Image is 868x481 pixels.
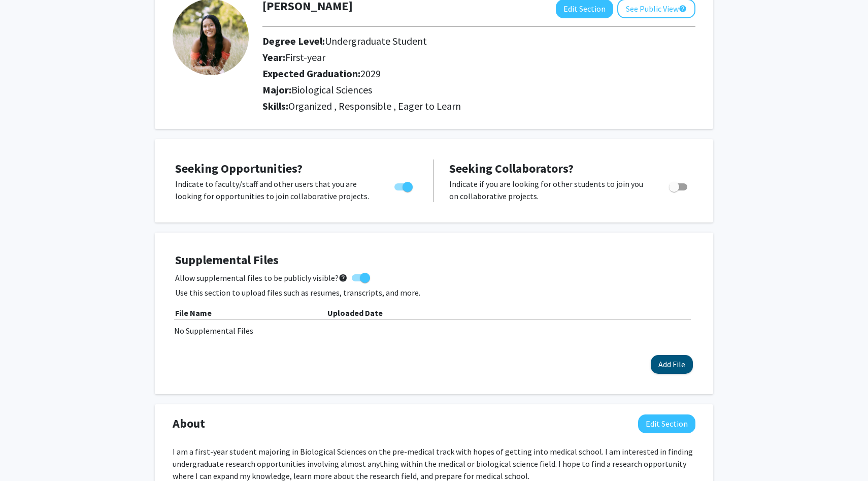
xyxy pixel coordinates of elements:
[665,178,693,193] div: Toggle
[175,161,303,176] span: Seeking Opportunities?
[339,272,348,284] mat-icon: help
[638,414,695,433] button: Edit About
[174,325,694,337] div: No Supplemental Files
[449,161,574,176] span: Seeking Collaborators?
[327,308,383,318] b: Uploaded Date
[262,35,639,47] h2: Degree Level:
[449,178,650,202] p: Indicate if you are looking for other students to join you on collaborative projects.
[173,414,205,433] span: About
[325,35,427,47] span: Undergraduate Student
[679,3,687,15] mat-icon: help
[291,83,372,96] span: Biological Sciences
[262,68,639,80] h2: Expected Graduation:
[262,100,695,112] h2: Skills:
[262,51,639,63] h2: Year:
[175,253,693,268] h4: Supplemental Files
[285,51,325,63] span: First-year
[175,272,348,284] span: Allow supplemental files to be publicly visible?
[8,435,43,473] iframe: Chat
[360,67,381,80] span: 2029
[288,100,461,112] span: Organized , Responsible , Eager to Learn
[175,286,693,299] p: Use this section to upload files such as resumes, transcripts, and more.
[262,84,695,96] h2: Major:
[175,308,212,318] b: File Name
[390,178,418,193] div: Toggle
[175,178,375,202] p: Indicate to faculty/staff and other users that you are looking for opportunities to join collabor...
[651,355,693,374] button: Add File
